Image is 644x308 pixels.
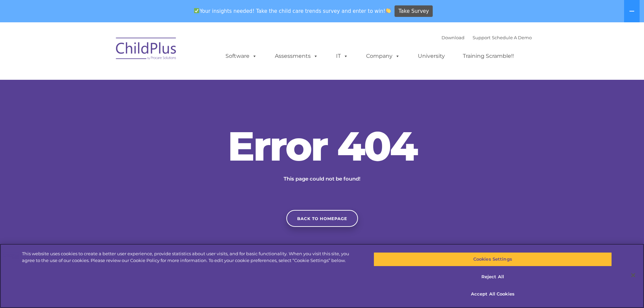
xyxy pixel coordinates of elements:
[442,35,464,40] a: Download
[386,8,391,13] img: 👏
[473,35,491,40] a: Support
[411,49,452,63] a: University
[395,5,433,17] a: Take Survey
[113,33,180,67] img: ChildPlus by Procare Solutions
[194,8,199,13] img: ✅
[251,175,393,183] p: This page could not be found!
[399,5,429,17] span: Take Survey
[456,49,521,63] a: Training Scramble!!
[374,287,612,301] button: Accept All Cookies
[374,252,612,266] button: Cookies Settings
[191,4,394,18] span: Your insights needed! Take the child care trends survey and enter to win!
[626,268,641,283] button: Close
[268,49,325,63] a: Assessments
[221,126,424,166] h2: Error 404
[286,210,358,227] a: Back to homepage
[329,49,355,63] a: IT
[492,35,532,40] a: Schedule A Demo
[374,270,612,284] button: Reject All
[442,35,532,40] font: |
[22,251,354,264] div: This website uses cookies to create a better user experience, provide statistics about user visit...
[219,49,264,63] a: Software
[359,49,407,63] a: Company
